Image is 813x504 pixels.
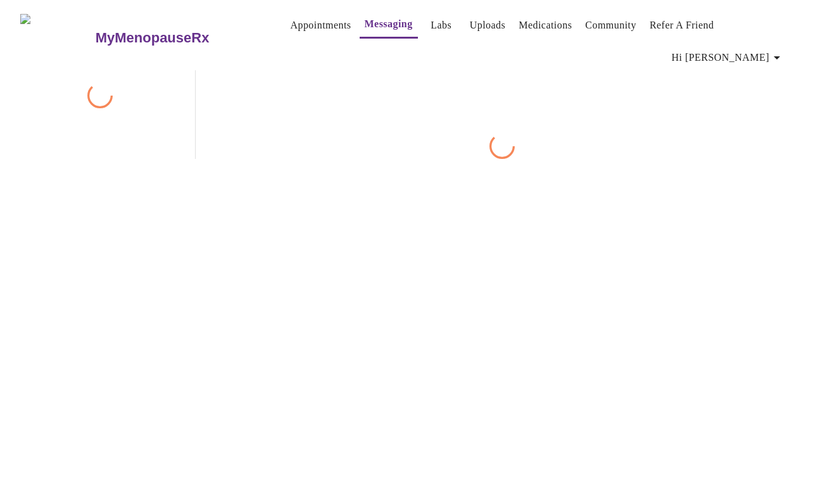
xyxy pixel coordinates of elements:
[365,15,413,33] a: Messaging
[580,13,641,38] button: Community
[20,14,94,61] img: MyMenopauseRx Logo
[421,13,462,38] button: Labs
[96,30,210,46] h3: MyMenopauseRx
[431,16,451,34] a: Labs
[470,16,506,34] a: Uploads
[94,16,260,60] a: MyMenopauseRx
[285,13,356,38] button: Appointments
[672,49,785,66] span: Hi [PERSON_NAME]
[360,11,418,39] button: Messaging
[650,16,714,34] a: Refer a Friend
[645,13,719,38] button: Refer a Friend
[465,13,511,38] button: Uploads
[667,45,790,70] button: Hi [PERSON_NAME]
[514,13,577,38] button: Medications
[519,16,572,34] a: Medications
[585,16,636,34] a: Community
[290,16,351,34] a: Appointments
